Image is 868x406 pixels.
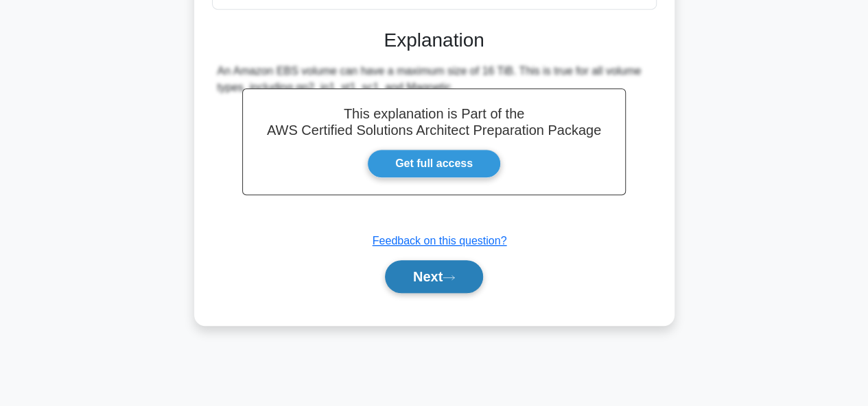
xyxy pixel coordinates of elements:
[218,63,651,96] div: An Amazon EBS volume can have a maximum size of 16 TiB. This is true for all volume types, includ...
[220,29,648,52] h3: Explanation
[385,260,483,293] button: Next
[373,235,507,246] a: Feedback on this question?
[367,149,501,178] a: Get full access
